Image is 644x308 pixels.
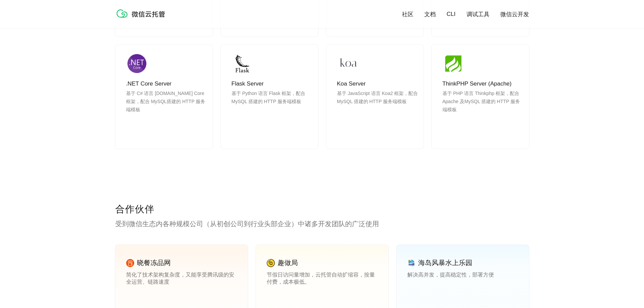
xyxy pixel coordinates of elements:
[232,80,313,88] p: Flask Server
[418,258,472,267] p: 海岛风暴水上乐园
[407,271,518,285] p: 解决高并发，提高稳定性，部署方便
[443,89,524,122] p: 基于 PHP 语言 Thinkphp 框架，配合 Apache 及MySQL 搭建的 HTTP 服务端模板
[443,80,524,88] p: ThinkPHP Server (Apache)
[115,16,169,21] a: 微信云托管
[232,89,313,122] p: 基于 Python 语言 Flask 框架，配合 MySQL 搭建的 HTTP 服务端模板
[115,219,529,229] p: 受到微信生态内各种规模公司（从初创公司到行业头部企业）中诸多开发团队的广泛使用
[337,89,418,122] p: 基于 JavaScript 语言 Koa2 框架，配合 MySQL 搭建的 HTTP 服务端模板
[126,89,207,122] p: 基于 C# 语言 [DOMAIN_NAME] Core 框架，配合 MySQL搭建的 HTTP 服务端模板
[337,80,418,88] p: Koa Server
[267,271,378,285] p: 节假日访问量增加，云托管自动扩缩容，按量付费，成本极低。
[447,11,455,18] a: CLI
[126,80,207,88] p: .NET Core Server
[424,10,436,18] a: 文档
[115,7,169,20] img: 微信云托管
[500,10,529,18] a: 微信云开发
[467,10,490,18] a: 调试工具
[402,10,413,18] a: 社区
[115,203,529,216] p: 合作伙伴
[278,258,298,267] p: 趣做局
[126,271,237,285] p: 简化了技术架构复杂度，又能享受腾讯级的安全运营、链路速度
[137,258,171,267] p: 晓餐冻品网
